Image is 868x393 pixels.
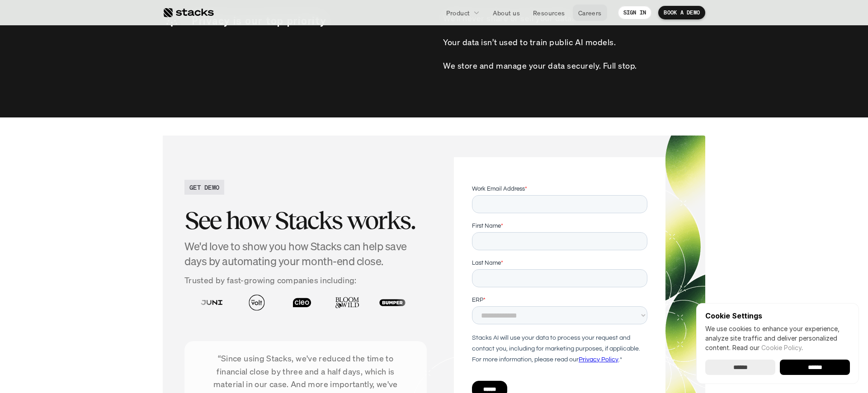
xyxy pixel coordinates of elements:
a: SIGN IN [618,6,652,19]
p: Careers [578,8,602,18]
h2: See how Stacks works. [184,206,427,234]
p: Resources [533,8,565,18]
a: BOOK A DEMO [658,6,705,19]
p: BOOK A DEMO [664,9,700,16]
p: Cookie Settings [705,312,850,319]
a: Resources [528,5,571,21]
p: We use cookies to enhance your experience, analyze site traffic and deliver personalized content. [705,324,850,352]
a: Cookie Policy [761,344,802,351]
h4: We'd love to show you how Stacks can help save days by automating your month-end close. [184,239,427,269]
a: Careers [573,5,607,21]
span: Read our . [732,344,803,351]
p: Trusted by fast-growing companies including: [184,274,427,287]
p: We store and manage your data securely. Full stop. [443,59,637,72]
p: Product [446,8,470,18]
p: Your data isn’t used to train public AI models. [443,36,616,49]
h2: GET DEMO [189,182,219,192]
p: About us [493,8,520,18]
a: About us [487,5,525,21]
p: SIGN IN [623,9,646,16]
